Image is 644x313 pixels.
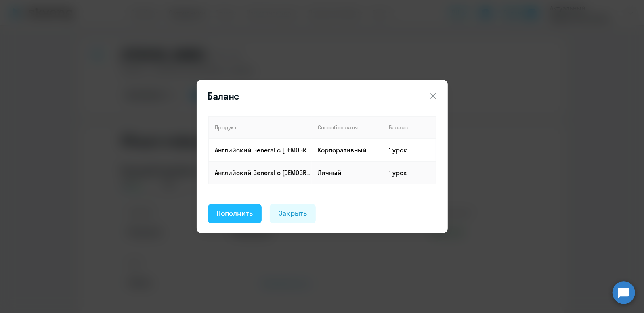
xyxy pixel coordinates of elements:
div: Пополнить [217,208,253,219]
p: Английский General с [DEMOGRAPHIC_DATA] преподавателем [215,146,311,154]
td: 1 урок [382,161,436,184]
div: Закрыть [279,208,307,219]
button: Пополнить [208,204,262,223]
td: 1 урок [382,139,436,161]
td: Личный [312,161,382,184]
header: Баланс [197,90,448,102]
th: Баланс [382,116,436,139]
button: Закрыть [270,204,316,223]
th: Продукт [208,116,312,139]
td: Корпоративный [312,139,382,161]
th: Способ оплаты [312,116,382,139]
p: Английский General с [DEMOGRAPHIC_DATA] преподавателем [215,168,311,177]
